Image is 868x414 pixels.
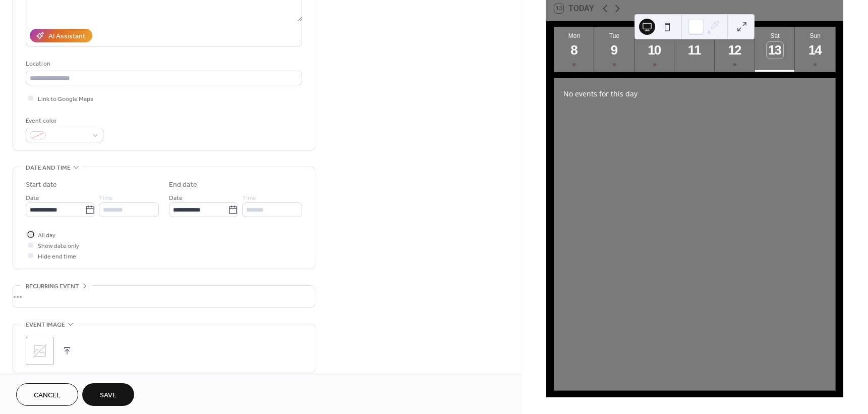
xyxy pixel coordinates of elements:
span: All day [38,230,55,241]
div: End date [169,180,197,190]
span: Time [242,193,256,203]
span: Recurring event [26,281,79,292]
div: 8 [566,42,583,59]
span: Event image [26,320,65,330]
span: Show date only [38,241,79,251]
div: Mon [557,32,592,39]
span: Date [26,193,39,203]
button: Mon8 [554,27,595,72]
div: No events for this day [555,82,834,106]
div: Start date [26,180,57,190]
button: Cancel [16,383,78,406]
div: 9 [606,42,623,59]
button: Wed10 [634,27,675,72]
span: Time [99,193,113,203]
div: ••• [13,286,315,307]
span: Save [100,390,117,401]
div: 14 [807,42,824,59]
div: AI Assistant [48,31,85,42]
button: Sat13 [755,27,795,72]
div: Location [26,59,300,69]
div: Sun [798,32,832,39]
button: AI Assistant [30,29,92,42]
div: 12 [727,42,743,59]
button: Thu11 [674,27,715,72]
div: Sat [758,32,792,39]
div: 11 [686,42,703,59]
div: Tue [597,32,631,39]
span: Hide end time [38,251,76,262]
div: 10 [646,42,663,59]
button: Tue9 [594,27,634,72]
button: Sun14 [795,27,835,72]
button: Fri12 [715,27,755,72]
span: Cancel [34,390,61,401]
span: Date [169,193,183,203]
div: Event color [26,116,101,126]
div: ; [26,337,54,365]
span: Date and time [26,163,71,173]
span: Link to Google Maps [38,94,93,105]
button: Save [82,383,134,406]
div: 13 [767,42,783,59]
